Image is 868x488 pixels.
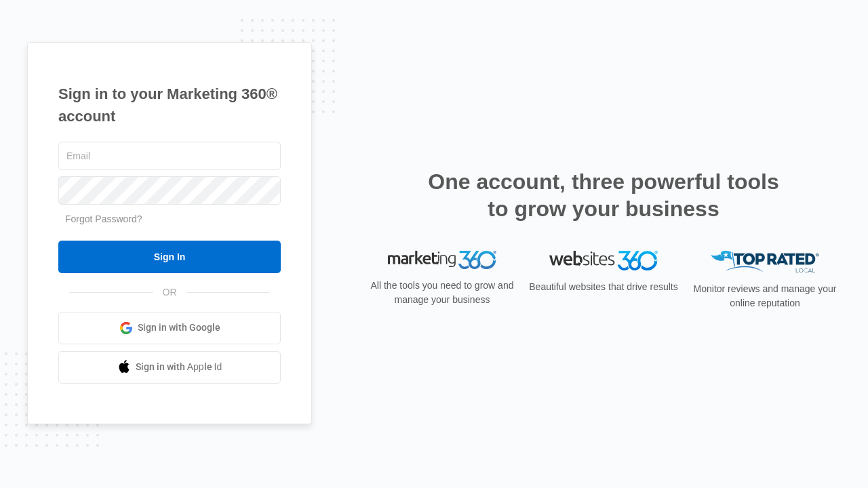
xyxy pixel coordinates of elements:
[366,279,518,307] p: All the tools you need to grow and manage your business
[388,251,496,270] img: Marketing 360
[65,213,142,224] a: Forgot Password?
[549,251,658,270] img: Websites 360
[138,321,220,335] span: Sign in with Google
[528,280,679,294] p: Beautiful websites that drive results
[136,360,222,374] span: Sign in with Apple Id
[711,251,819,273] img: Top Rated Local
[424,168,783,222] h2: One account, three powerful tools to grow your business
[58,83,281,127] h1: Sign in to your Marketing 360® account
[153,285,186,300] span: OR
[689,282,841,310] p: Monitor reviews and manage your online reputation
[58,312,281,344] a: Sign in with Google
[58,241,281,273] input: Sign In
[58,142,281,170] input: Email
[58,351,281,384] a: Sign in with Apple Id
